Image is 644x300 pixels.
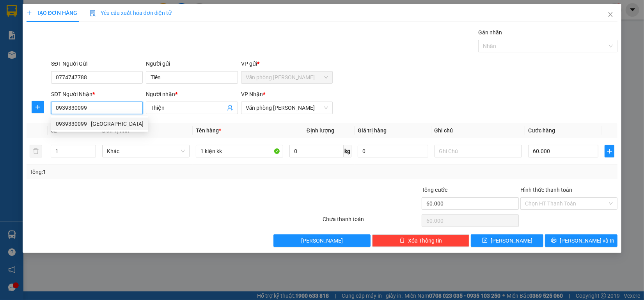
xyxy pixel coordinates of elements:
div: Tổng: 1 [30,168,249,176]
b: [PERSON_NAME] [45,5,110,15]
span: plus [27,10,32,16]
button: plus [32,101,44,113]
span: save [482,237,488,244]
button: printer[PERSON_NAME] và In [545,234,617,247]
div: SĐT Người Gửi [51,59,143,68]
div: VP gửi [241,59,333,68]
div: Chưa thanh toán [322,215,420,229]
span: environment [45,19,51,25]
label: Gán nhãn [478,29,502,36]
label: Hình thức thanh toán [520,187,572,193]
span: plus [32,104,44,110]
img: icon [90,10,96,16]
span: plus [605,148,614,154]
span: Văn phòng Vũ Linh [246,102,328,114]
th: Ghi chú [431,123,525,138]
span: [PERSON_NAME] [491,236,532,245]
button: plus [605,145,614,157]
button: save[PERSON_NAME] [471,234,543,247]
span: user-add [227,105,233,111]
span: printer [551,237,557,244]
button: deleteXóa Thông tin [372,234,469,247]
button: Close [600,4,621,26]
li: E11, Đường số 8, Khu dân cư Nông [GEOGRAPHIC_DATA], Kv.[GEOGRAPHIC_DATA], [GEOGRAPHIC_DATA] [4,17,149,57]
span: VP Nhận [241,91,263,97]
button: [PERSON_NAME] [273,234,371,247]
span: delete [399,237,405,244]
span: close [607,11,614,18]
li: 1900 8181 [4,56,149,66]
span: Định lượng [307,127,334,134]
button: delete [30,145,42,157]
div: Người gửi [146,59,238,68]
input: Ghi Chú [435,145,522,157]
span: Cước hàng [528,127,555,134]
span: Tên hàng [196,127,221,134]
div: 0939330099 - Nhật Minh [51,118,148,130]
span: Giá trị hàng [358,127,387,134]
div: Người nhận [146,90,238,98]
span: TẠO ĐƠN HÀNG [27,10,77,16]
span: Yêu cầu xuất hóa đơn điện tử [90,10,172,16]
div: 0939330099 - [GEOGRAPHIC_DATA] [56,120,144,128]
input: VD: Bàn, Ghế [196,145,283,157]
input: 0 [358,145,428,157]
span: Khác [107,145,185,157]
span: [PERSON_NAME] [301,236,343,245]
span: [PERSON_NAME] và In [560,236,614,245]
span: phone [4,58,10,64]
span: kg [344,145,351,157]
div: SĐT Người Nhận [51,90,143,98]
span: Văn phòng Cao Thắng [246,71,328,83]
span: Xóa Thông tin [408,236,442,245]
span: Tổng cước [422,187,447,193]
img: logo.jpg [4,4,43,43]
